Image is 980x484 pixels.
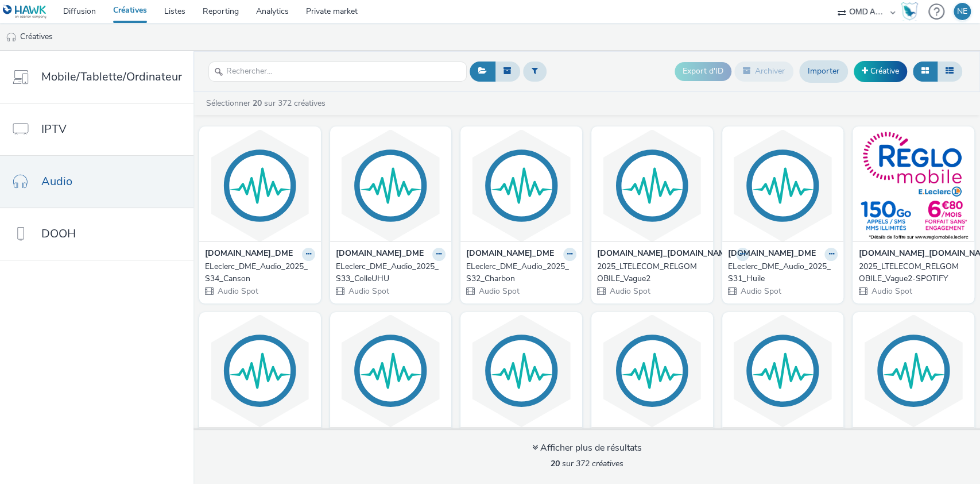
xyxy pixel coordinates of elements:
a: ELeclerc_DME_Audio_2025_S32_Charbon [466,261,576,285]
button: Grille [913,62,938,81]
span: Audio Spot [609,286,650,297]
img: ELeclerc_DME_Audio_2025_S28_Vin visual [725,315,841,427]
div: 2025_LTELECOM_RELGOMOBILE_Vague2 [597,261,703,285]
img: ELeclerc_DME_Audio_2025_S33_ColleUHU visual [333,129,449,241]
img: ELeclerc_DME_Audio_2025_S30_HaagenDaz3 visual [202,315,318,427]
a: ELeclerc_DME_Audio_2025_S33_ColleUHU [336,261,446,285]
img: undefined Logo [3,5,47,19]
img: 2025_LTELECOM_RELGOMOBILE_Vague2 visual [594,129,710,241]
img: ELeclerc_DME_Audio_2025_S32_Charbon visual [463,129,579,241]
a: 2025_LTELECOM_RELGOMOBILE_Vague2-SPOTIFY [858,261,969,285]
span: Audio Spot [870,286,912,297]
a: 2025_LTELECOM_RELGOMOBILE_Vague2 [597,261,707,285]
strong: [DOMAIN_NAME]_DME [205,248,293,261]
span: Audio Spot [739,286,781,297]
a: Créative [854,61,907,82]
a: ELeclerc_DME_Audio_2025_S34_Canson [205,261,315,285]
strong: [DOMAIN_NAME]_[DOMAIN_NAME] [597,248,733,261]
img: Hawk Academy [901,2,918,21]
span: DOOH [41,225,76,242]
img: audio [6,32,17,43]
img: ELeclerc_DME_Audio_2025_S29_Eastpack visual [594,315,710,427]
span: Audio Spot [478,286,520,297]
button: Export d'ID [675,62,731,80]
button: Liste [937,62,962,81]
div: Afficher plus de résultats [532,441,642,455]
strong: 20 [253,98,262,109]
div: ELeclerc_DME_Audio_2025_S32_Charbon [466,261,572,285]
span: Audio Spot [347,286,389,297]
div: NE [957,3,967,20]
div: 2025_LTELECOM_RELGOMOBILE_Vague2-SPOTIFY [858,261,964,285]
span: Audio Spot [216,286,258,297]
img: ELeclerc_DME_Audio_2025_S30_HaagenDaz1 visual [463,315,579,427]
img: 2025_LTELECOM_RELGOMOBILE_Vague2-SPOTIFY visual [855,129,971,241]
strong: [DOMAIN_NAME]_DME [466,248,554,261]
span: sur 372 créatives [551,458,623,469]
a: Sélectionner sur 372 créatives [205,98,330,109]
img: ELeclerc_DME_Audio_2025_S30_HaagenDaz2 visual [333,315,449,427]
strong: [DOMAIN_NAME]_DME [728,248,816,261]
strong: [DOMAIN_NAME]_DME [336,248,424,261]
img: ELeclerc_DME_Audio_2025_S34_Canson visual [202,129,318,241]
button: Archiver [734,62,793,81]
span: Audio [41,173,72,190]
a: ELeclerc_DME_Audio_2025_S31_Huile [728,261,838,285]
div: ELeclerc_DME_Audio_2025_S31_Huile [728,261,834,285]
span: IPTV [41,121,67,137]
a: Hawk Academy [901,2,923,21]
span: Mobile/Tablette/Ordinateur [41,68,182,85]
img: ELeclerc_DME_Audio_2025_S27_Casque visual [855,315,971,427]
img: ELeclerc_DME_Audio_2025_S31_Huile visual [725,129,841,241]
strong: 20 [551,458,560,469]
input: Rechercher... [208,62,467,82]
div: ELeclerc_DME_Audio_2025_S34_Canson [205,261,311,285]
div: ELeclerc_DME_Audio_2025_S33_ColleUHU [336,261,441,285]
a: Importer [799,60,848,82]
